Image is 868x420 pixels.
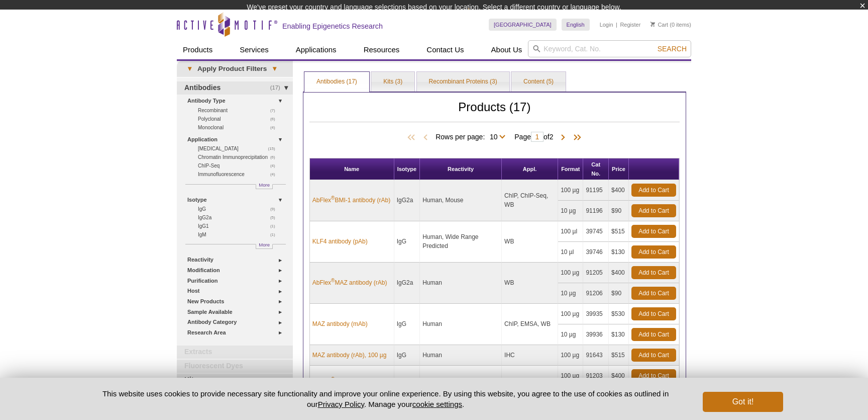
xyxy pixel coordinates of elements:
a: Add to Cart [631,245,676,259]
th: Cat No. [583,158,609,180]
td: 100 µg [558,263,583,283]
a: Products [177,40,219,59]
td: 100 µg [558,345,583,366]
span: (15) [268,144,280,153]
span: (9) [270,205,281,213]
span: 2 [550,133,554,141]
a: Contact Us [420,40,470,59]
a: Add to Cart [631,204,676,217]
a: MAZ antibody (mAb) [312,319,368,328]
a: English [562,19,590,31]
td: Human, Mouse [420,180,502,221]
a: (5)IgG2a [198,213,281,222]
li: | [616,19,617,31]
a: More [256,244,273,249]
a: [GEOGRAPHIC_DATA] [489,19,557,31]
sup: ® [331,278,335,283]
td: 10 µg [558,201,583,221]
td: ChIP, EMSA, WB [502,304,558,345]
span: (4) [270,123,281,132]
a: Add to Cart [631,349,676,362]
a: Research Area [187,327,287,338]
td: IgG [394,345,420,366]
a: (9)IgG [198,205,281,213]
td: 91195 [583,180,609,201]
a: Content (5) [511,72,566,92]
span: Last Page [568,133,583,143]
td: 39936 [583,324,609,345]
a: (4)Monoclonal [198,123,281,132]
span: (4) [270,170,281,179]
span: Search [658,45,687,53]
span: Next Page [558,133,568,143]
a: Application [187,134,287,145]
td: $130 [609,324,629,345]
td: $90 [609,283,629,304]
span: (6) [270,115,281,123]
span: First Page [405,133,420,143]
td: IgG2a [394,263,420,304]
h2: Products (17) [309,103,680,122]
a: MAZ antibody (rAb), 100 µg [312,351,387,360]
a: Extracts [177,346,293,359]
input: Keyword, Cat. No. [528,40,691,57]
a: Add to Cart [631,287,676,300]
img: Change Here [468,8,495,31]
a: (1)IgG1 [198,222,281,230]
span: More [259,240,270,249]
a: Add to Cart [631,184,676,197]
a: Register [620,21,640,28]
li: (0 items) [650,19,691,31]
td: Human [420,263,502,304]
a: Add to Cart [631,328,676,341]
sup: ® [331,195,335,201]
th: Name [310,158,394,180]
span: (17) [270,81,286,95]
span: (7) [270,106,281,115]
span: (4) [270,161,281,170]
td: 100 µg [558,366,583,386]
a: Cart [650,21,668,28]
a: Add to Cart [631,266,676,279]
td: 39745 [583,221,609,242]
td: 91206 [583,283,609,304]
a: Fluorescent Dyes [177,360,293,373]
a: Add to Cart [631,225,676,238]
a: New Products [187,296,287,307]
span: (3) [273,374,286,387]
a: Add to Cart [631,369,676,382]
td: 100 µg [558,180,583,201]
a: Applications [290,40,343,59]
a: Antibodies (17) [304,72,369,92]
a: Reactivity [187,255,287,265]
a: Antibody Category [187,317,287,327]
td: 91205 [583,263,609,283]
a: KLF4 antibody (pAb) [312,237,368,246]
td: WB [502,221,558,263]
span: Page of [509,132,558,142]
td: 10 µg [558,324,583,345]
a: Privacy Policy [318,400,364,408]
td: IgG2a [394,180,420,221]
a: (15)[MEDICAL_DATA] [198,144,281,153]
td: 91643 [583,345,609,366]
td: $515 [609,345,629,366]
span: ▾ [267,64,282,73]
td: Human, Not Species Specific [420,366,502,407]
td: $515 [609,221,629,242]
td: ChIP, ChIP-Seq, WB [502,180,558,221]
a: Add to Cart [631,307,676,320]
td: WB [502,366,558,407]
a: (4)Immunofluorescence [198,170,281,179]
a: Host [187,286,287,296]
a: (1)IgM [198,230,281,239]
td: $530 [609,304,629,324]
a: More [256,184,273,189]
a: (6)Polyclonal [198,115,281,123]
td: 100 µg [558,304,583,324]
td: 39935 [583,304,609,324]
td: $400 [609,180,629,201]
button: Got it! [703,392,783,412]
span: (6) [270,153,281,161]
td: 10 µg [558,283,583,304]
